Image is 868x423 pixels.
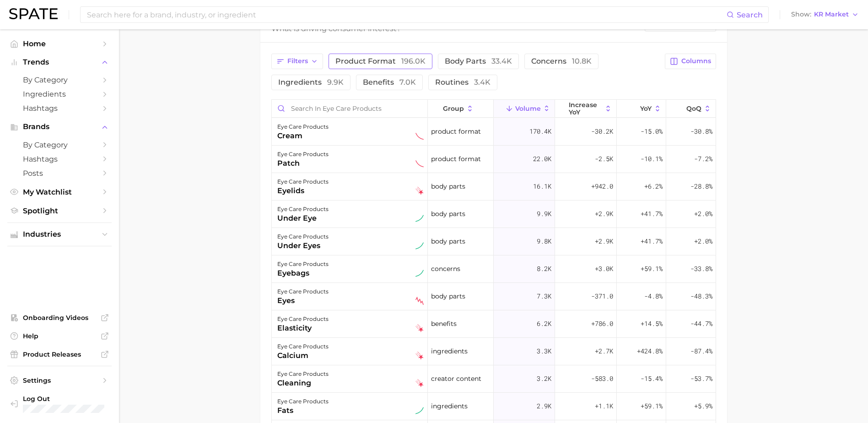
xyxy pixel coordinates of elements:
button: eye care productspatchsustained declinerproduct format22.0k-2.5k-10.1%-7.2% [272,146,716,173]
span: +2.0% [694,208,712,219]
span: 10.8k [572,57,592,65]
span: +1.1k [595,401,613,412]
span: product format [431,126,481,137]
img: falling star [415,352,424,360]
span: ingredients [431,401,468,412]
div: eye care products [277,286,329,297]
input: Search here for a brand, industry, or ingredient [86,7,727,22]
span: -2.5k [595,153,613,164]
button: eye care productscreamsustained declinerproduct format170.4k-30.2k-15.0%-30.8% [272,118,716,146]
span: -28.8% [690,181,712,192]
div: eyes [277,295,329,306]
span: -48.3% [690,291,712,302]
span: -371.0 [591,291,613,302]
span: -30.2k [591,126,613,137]
span: +41.7% [641,236,663,247]
span: YoY [640,105,652,112]
span: product format [335,57,426,65]
span: by Category [23,141,96,149]
span: Trends [23,58,96,66]
span: concerns [431,263,460,274]
img: SPATE [9,8,58,19]
div: eye care products [277,231,329,242]
span: +786.0 [591,318,613,329]
span: Industries [23,230,96,239]
span: Hashtags [23,104,96,113]
div: eye care products [277,341,329,352]
img: sustained riser [415,242,424,250]
span: Posts [23,169,96,178]
span: My Watchlist [23,188,96,196]
span: +3.0k [595,263,613,274]
img: sustained decliner [415,132,424,140]
span: 7.3k [537,291,551,302]
span: Filters [287,57,308,65]
span: Product Releases [23,350,96,358]
span: body parts [431,208,465,219]
button: ShowKR Market [789,9,861,21]
span: Help [23,332,96,340]
button: eye care productscalciumfalling staringredients3.3k+2.7k+424.8%-87.4% [272,338,716,365]
button: increase YoY [555,100,616,118]
button: eye care productsunder eyessustained riserbody parts9.8k+2.9k+41.7%+2.0% [272,228,716,255]
div: eye care products [277,176,329,187]
button: eye care productsfatssustained riseringredients2.9k+1.1k+59.1%+5.9% [272,393,716,420]
img: sustained decliner [415,159,424,168]
button: group [428,100,494,118]
span: QoQ [686,105,701,112]
span: 7.0k [399,78,416,87]
span: 3.3k [537,346,551,357]
span: 6.2k [537,318,551,329]
button: Filters [271,54,323,69]
span: 9.9k [537,208,551,219]
span: -15.4% [641,373,663,384]
a: Hashtags [7,152,112,166]
span: +942.0 [591,181,613,192]
span: creator content [431,373,481,384]
div: under eyes [277,240,329,251]
img: sustained riser [415,214,424,222]
div: eye care products [277,314,329,325]
span: by Category [23,76,96,84]
div: eye care products [277,396,329,407]
button: eye care productseyesseasonal declinerbody parts7.3k-371.0-4.8%-48.3% [272,283,716,310]
span: 9.8k [537,236,551,247]
a: Home [7,37,112,51]
button: Trends [7,55,112,69]
div: eye care products [277,149,329,160]
a: by Category [7,138,112,152]
span: 22.0k [533,153,551,164]
span: Spotlight [23,206,96,215]
input: Search in eye care products [272,100,427,117]
a: Hashtags [7,101,112,115]
span: product format [431,153,481,164]
div: eye care products [277,259,329,270]
span: -33.8% [690,263,712,274]
span: concerns [531,57,592,65]
span: -44.7% [690,318,712,329]
span: ingredients [431,346,468,357]
span: 8.2k [537,263,551,274]
img: sustained riser [415,269,424,277]
span: +2.7k [595,346,613,357]
button: YoY [617,100,666,118]
button: eye care productselasticityfalling starbenefits6.2k+786.0+14.5%-44.7% [272,310,716,338]
a: Posts [7,166,112,180]
span: +59.1% [641,263,663,274]
span: -10.1% [641,153,663,164]
button: eye care productseyelidsfalling starbody parts16.1k+942.0+6.2%-28.8% [272,173,716,201]
a: Spotlight [7,204,112,218]
span: +2.0% [694,236,712,247]
span: +2.9k [595,236,613,247]
span: Onboarding Videos [23,314,96,322]
span: 170.4k [529,126,551,137]
span: Settings [23,376,96,385]
div: eye care products [277,204,329,215]
a: My Watchlist [7,185,112,199]
span: +2.9k [595,208,613,219]
div: eye care products [277,369,329,380]
a: Help [7,329,112,343]
img: sustained riser [415,407,424,415]
span: KR Market [814,12,849,17]
span: increase YoY [569,101,602,116]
